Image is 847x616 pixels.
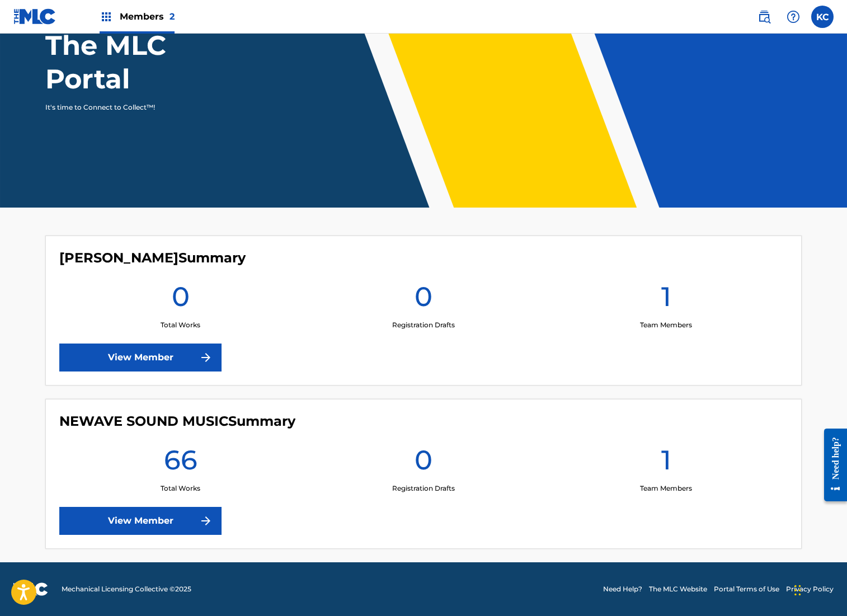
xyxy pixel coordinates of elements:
[161,320,200,330] p: Total Works
[120,10,175,23] span: Members
[199,351,213,364] img: f7272a7cc735f4ea7f67.svg
[59,250,246,266] h4: Kevin Cofield
[13,582,48,596] img: logo
[392,320,455,330] p: Registration Drafts
[661,443,671,483] h1: 1
[392,483,455,493] p: Registration Drafts
[757,10,771,23] img: search
[172,280,190,320] h1: 0
[811,6,834,28] div: User Menu
[816,418,847,511] iframe: Resource Center
[45,102,239,112] p: It's time to Connect to Collect™!
[415,280,432,320] h1: 0
[794,573,801,607] div: Drag
[791,562,847,616] iframe: Chat Widget
[161,483,200,493] p: Total Works
[714,584,779,594] a: Portal Terms of Use
[649,584,707,594] a: The MLC Website
[603,584,642,594] a: Need Help?
[199,514,213,528] img: f7272a7cc735f4ea7f67.svg
[59,344,222,372] a: View Member
[415,443,432,483] h1: 0
[13,8,57,25] img: MLC Logo
[782,6,804,28] div: Help
[787,10,800,23] img: help
[661,280,671,320] h1: 1
[786,584,834,594] a: Privacy Policy
[59,507,222,535] a: View Member
[100,10,113,23] img: Top Rightsholders
[640,483,692,493] p: Team Members
[753,6,775,28] a: Public Search
[640,320,692,330] p: Team Members
[170,11,175,22] span: 2
[62,584,191,594] span: Mechanical Licensing Collective © 2025
[164,443,197,483] h1: 66
[59,413,295,430] h4: NEWAVE SOUND MUSIC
